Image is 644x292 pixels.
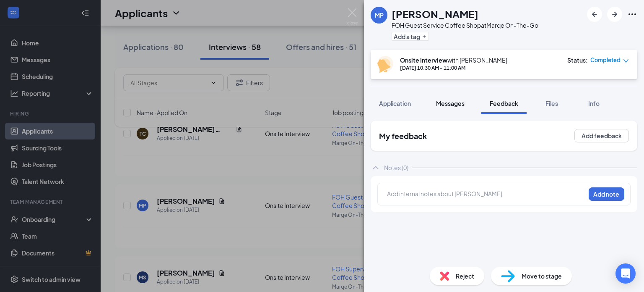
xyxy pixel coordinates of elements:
[627,9,637,19] svg: Ellipses
[567,56,588,64] div: Status :
[590,56,621,64] span: Completed
[589,9,600,19] svg: ArrowLeftNew
[610,9,620,19] svg: ArrowRight
[490,100,518,107] span: Feedback
[436,100,465,107] span: Messages
[384,163,408,172] div: Notes (0)
[607,7,622,22] button: ArrowRight
[545,100,558,107] span: Files
[371,163,381,173] svg: ChevronUp
[400,64,507,71] div: [DATE] 10:30 AM - 11:00 AM
[456,271,474,281] span: Reject
[615,263,636,284] div: Open Intercom Messenger
[623,58,629,64] span: down
[400,56,507,64] div: with [PERSON_NAME]
[574,129,629,142] button: Add feedback
[400,56,447,64] b: Onsite Interview
[392,21,538,29] div: FOH Guest Service Coffee Shop at Marqe On-The-Go
[587,7,602,22] button: ArrowLeftNew
[375,11,384,19] div: MP
[422,34,427,39] svg: Plus
[379,131,427,141] h2: My feedback
[392,32,429,41] button: PlusAdd a tag
[522,271,562,281] span: Move to stage
[392,7,478,21] h1: [PERSON_NAME]
[588,100,600,107] span: Info
[379,100,411,107] span: Application
[589,187,624,201] button: Add note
